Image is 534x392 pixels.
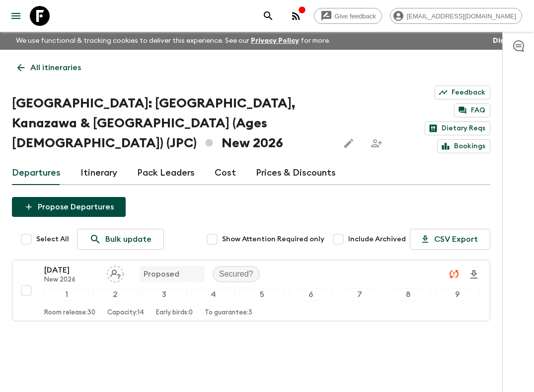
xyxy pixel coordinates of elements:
p: Early birds: 0 [156,309,193,317]
p: To guarantee: 3 [205,309,252,317]
button: Edit this itinerary [339,133,359,153]
div: 5 [239,288,284,301]
a: Departures [12,161,61,185]
button: Propose Departures [12,197,126,217]
p: Bulk update [105,233,152,245]
button: search adventures [258,6,278,26]
div: 3 [142,288,187,301]
span: [EMAIL_ADDRESS][DOMAIN_NAME] [401,12,522,20]
a: Give feedback [314,8,382,24]
button: menu [6,6,26,26]
a: Feedback [435,86,490,99]
p: Secured? [219,268,253,280]
svg: Unable to sync - Check prices and secured [448,268,460,280]
a: Privacy Policy [251,37,299,44]
a: Itinerary [80,161,117,185]
p: Room release: 30 [44,309,95,317]
a: All itineraries [12,58,86,78]
div: 6 [289,288,333,301]
p: All itineraries [30,62,81,74]
a: Cost [215,161,236,185]
div: 4 [191,288,235,301]
p: We use functional & tracking cookies to deliver this experience. See our for more. [12,32,334,50]
div: 2 [93,288,138,301]
div: [EMAIL_ADDRESS][DOMAIN_NAME] [390,8,522,24]
div: 9 [435,288,480,301]
span: Include Archived [348,234,406,244]
p: Capacity: 14 [107,309,144,317]
span: Assign pack leader [107,269,124,277]
div: 1 [44,288,89,301]
div: 7 [337,288,382,301]
div: Secured? [213,266,260,282]
h1: [GEOGRAPHIC_DATA]: [GEOGRAPHIC_DATA], Kanazawa & [GEOGRAPHIC_DATA] (Ages [DEMOGRAPHIC_DATA]) (JPC... [12,94,331,153]
a: Bookings [437,139,490,153]
a: Dietary Reqs [425,121,490,135]
p: New 2026 [44,276,99,284]
a: Prices & Discounts [256,161,336,185]
span: Share this itinerary [367,133,386,153]
span: Select All [36,234,69,244]
p: Proposed [144,268,179,280]
span: Show Attention Required only [222,234,324,244]
a: Bulk update [77,229,164,250]
button: CSV Export [410,229,490,250]
button: [DATE]New 2026Assign pack leaderProposedSecured?123456789Room release:30Capacity:14Early birds:0T... [12,260,490,321]
button: Dismiss [490,34,522,48]
a: Pack Leaders [137,161,195,185]
svg: Download Onboarding [468,269,480,281]
p: [DATE] [44,264,99,276]
div: 8 [386,288,431,301]
span: Give feedback [329,12,381,20]
a: FAQ [454,103,490,117]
